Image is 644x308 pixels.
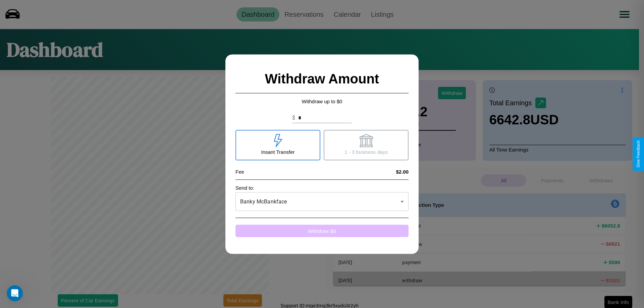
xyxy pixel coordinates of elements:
button: Withdraw $0 [235,225,409,237]
div: Banky McBankface [235,192,409,211]
p: Send to: [235,183,409,192]
h2: Withdraw Amount [235,64,409,93]
iframe: Intercom live chat [7,285,23,301]
p: Fee [235,167,244,176]
p: 1 - 3 business days [344,147,388,156]
h4: $2.00 [396,169,409,174]
p: Withdraw up to $ 0 [235,97,409,106]
div: Give Feedback [636,140,641,168]
p: Insant Transfer [261,147,294,156]
p: $ [292,114,295,122]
